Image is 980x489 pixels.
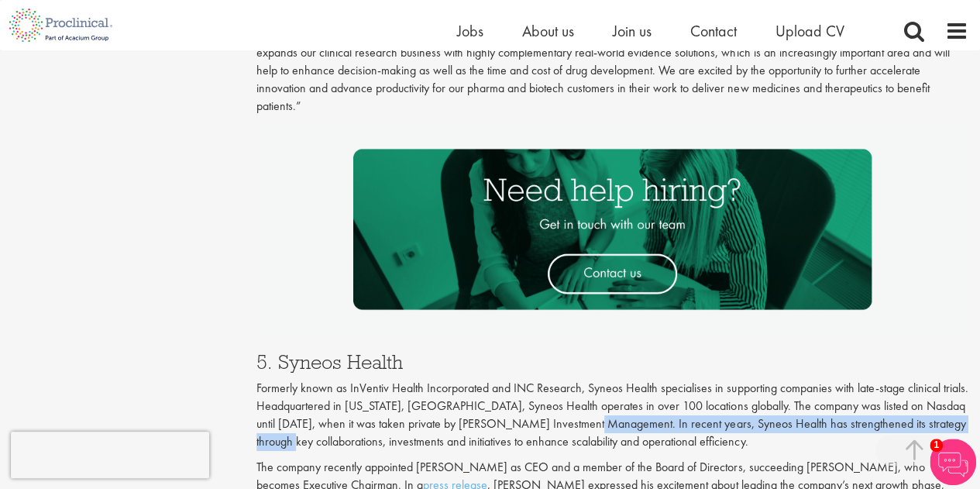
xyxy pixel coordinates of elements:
[256,352,968,372] h3: 5. Syneos Health
[930,439,976,485] img: Chatbot
[457,21,483,41] a: Jobs
[775,21,844,41] a: Upload CV
[690,21,737,41] a: Contact
[256,380,968,450] p: Formerly known as InVentiv Health Incorporated and INC Research, Syneos Health specialises in sup...
[11,432,209,478] iframe: reCAPTCHA
[256,9,968,115] p: Most recently, Thermo [PERSON_NAME] Scientific strengthened its Laboratory Products and Biopharma...
[522,21,574,41] a: About us
[613,21,652,41] a: Join us
[930,439,943,452] span: 1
